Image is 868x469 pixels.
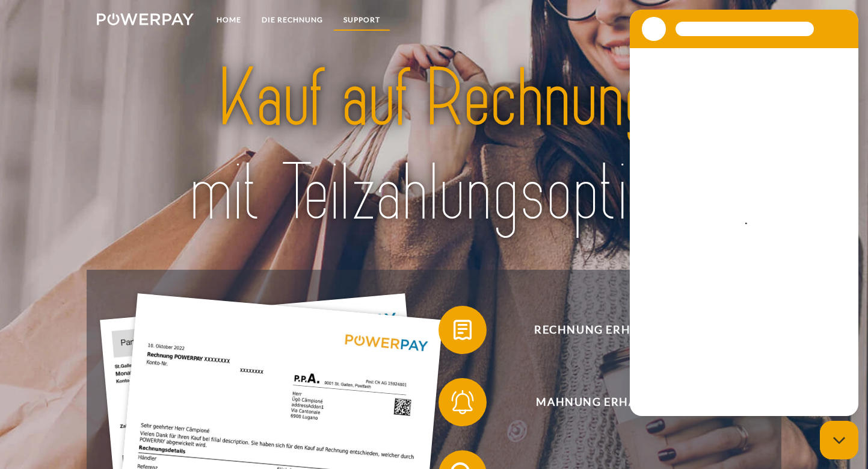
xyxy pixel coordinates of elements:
[97,13,194,25] img: logo-powerpay-white.svg
[448,387,478,417] img: qb_bell.svg
[439,378,751,426] button: Mahnung erhalten?
[456,378,751,426] span: Mahnung erhalten?
[130,47,737,245] img: title-powerpay_de.svg
[709,9,746,31] a: agb
[333,9,390,31] a: SUPPORT
[820,421,858,459] iframe: Schaltfläche zum Öffnen des Messaging-Fensters
[630,10,858,416] iframe: Messaging-Fenster
[251,9,333,31] a: DIE RECHNUNG
[448,315,478,345] img: qb_bill.svg
[456,306,751,354] span: Rechnung erhalten?
[206,9,251,31] a: Home
[439,306,751,354] button: Rechnung erhalten?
